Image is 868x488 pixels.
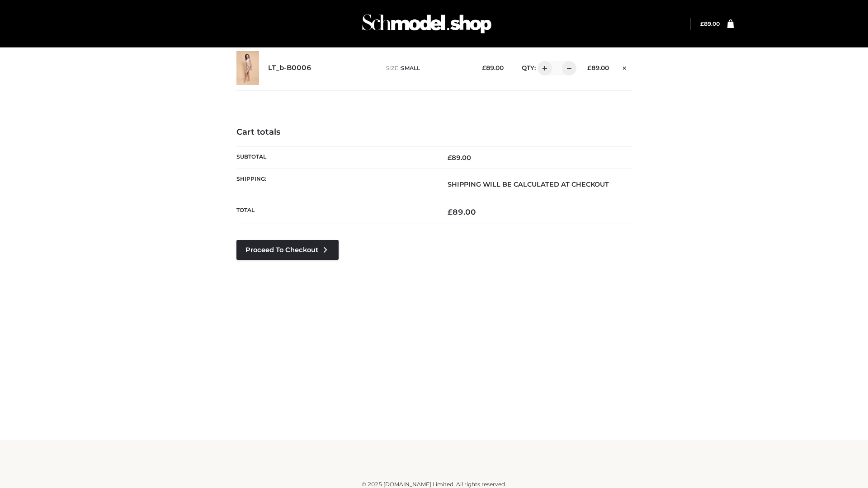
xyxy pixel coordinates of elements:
[618,61,632,73] a: Remove this item
[448,154,452,162] span: £
[359,6,495,42] img: Schmodel Admin 964
[448,154,471,162] bdi: 89.00
[513,61,573,75] div: QTY:
[448,207,453,216] span: £
[268,64,311,72] a: LT_b-B0006
[401,65,420,71] span: SMALL
[448,207,476,216] bdi: 89.00
[482,64,504,71] bdi: 89.00
[236,127,632,137] h4: Cart totals
[700,20,704,27] span: £
[236,240,339,260] a: Proceed to Checkout
[700,20,720,27] bdi: 89.00
[587,64,591,71] span: £
[482,64,486,71] span: £
[236,51,259,85] img: LT_b-B0006 - SMALL
[448,180,609,188] strong: Shipping will be calculated at checkout
[386,64,468,72] p: size :
[236,200,434,224] th: Total
[236,146,434,169] th: Subtotal
[587,64,609,71] bdi: 89.00
[236,169,434,200] th: Shipping:
[700,20,720,27] a: £89.00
